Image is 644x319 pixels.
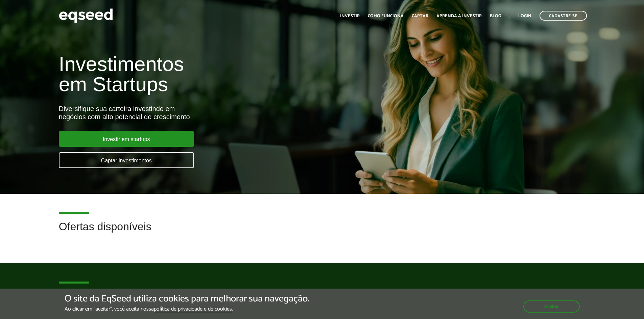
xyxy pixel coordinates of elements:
h1: Investimentos em Startups [59,54,371,95]
a: Login [518,14,531,18]
a: Captar investimentos [59,152,194,168]
a: Aprenda a investir [436,14,482,18]
button: Aceitar [523,300,580,313]
a: Cadastre-se [540,11,587,21]
a: política de privacidade e de cookies [154,307,232,312]
a: Como funciona [368,14,404,18]
a: Investir [340,14,360,18]
p: Ao clicar em "aceitar", você aceita nossa . [65,306,309,312]
a: Blog [490,14,501,18]
a: Investir em startups [59,131,194,147]
img: EqSeed [59,7,113,25]
div: Diversifique sua carteira investindo em negócios com alto potencial de crescimento [59,105,371,121]
h5: O site da EqSeed utiliza cookies para melhorar sua navegação. [65,294,309,304]
h2: Ofertas disponíveis [59,221,586,243]
a: Captar [412,14,428,18]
